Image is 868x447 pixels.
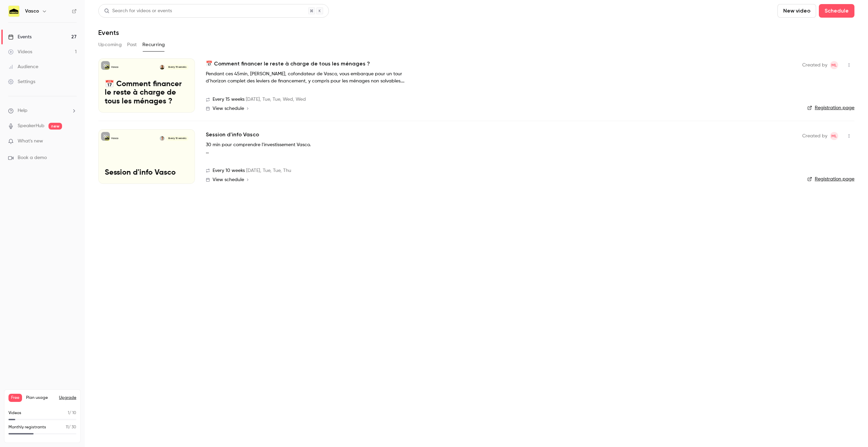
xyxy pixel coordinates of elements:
span: Help [18,107,27,114]
span: Free [8,394,22,402]
p: Vasco [111,137,118,140]
p: Session d'info Vasco [105,169,189,177]
button: Recurring [142,39,165,50]
strong: 30 min pour comprendre l'investissement Vasco. [206,142,311,147]
button: New video [777,4,816,18]
a: View schedule [206,177,791,182]
div: Events [8,34,32,40]
img: Mathieu Guerchoux [160,136,164,141]
div: Audience [8,63,38,70]
span: Marin Lemay [830,61,838,69]
iframe: Noticeable Trigger [68,138,77,144]
h1: Events [98,28,119,37]
span: Every 15 weeks [166,65,188,70]
h6: Vasco [25,8,39,15]
button: Past [127,39,137,50]
a: Session d'info VascoVascoMathieu GuerchouxEvery 10 weeksSession d'info Vasco [98,129,195,183]
p: Pendant ces 45min, [PERSON_NAME], cofondateur de Vasco, vous embarque pour un tour d’horizon comp... [206,71,409,85]
span: new [48,123,62,130]
button: Upcoming [98,39,122,50]
span: Every 15 weeks [213,96,244,103]
span: ML [831,132,837,140]
span: Every 10 weeks [166,136,188,141]
span: ML [831,61,837,69]
a: Registration page [807,104,854,111]
a: SpeakerHub [18,122,44,130]
div: Videos [8,48,32,55]
a: Registration page [807,176,854,182]
div: Search for videos or events [104,7,172,15]
a: 📅 Comment financer le reste à charge de tous les ménages ? [206,60,370,68]
span: Every 10 weeks [213,167,245,174]
span: 1 [68,411,69,415]
span: Plan usage [26,395,55,401]
span: Marin Lemay [830,132,838,140]
button: Schedule [819,4,854,18]
p: / 30 [66,424,76,430]
a: Session d'info Vasco [206,131,259,139]
p: / 10 [68,410,76,416]
p: Monthly registrants [8,424,46,430]
span: Created by [802,132,827,140]
img: Sébastien Prot [160,65,164,70]
button: Upgrade [59,395,76,401]
p: Vasco [111,65,118,69]
span: [DATE], Tue, Tue, Wed, Wed [246,96,306,103]
a: 📅 Comment financer le reste à charge de tous les ménages ?VascoSébastien ProtEvery 15 weeks📅 Comm... [98,58,195,113]
span: Created by [802,61,827,69]
span: View schedule [213,177,244,182]
span: Book a demo [18,154,47,161]
li: help-dropdown-opener [8,107,77,114]
div: Settings [8,78,35,85]
p: Videos [8,410,21,416]
span: [DATE], Tue, Tue, Thu [246,167,291,174]
span: 11 [66,425,68,429]
span: What's new [18,138,43,145]
span: View schedule [213,106,244,111]
p: 📅 Comment financer le reste à charge de tous les ménages ? [105,80,189,106]
a: View schedule [206,106,791,111]
img: Vasco [8,6,19,17]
